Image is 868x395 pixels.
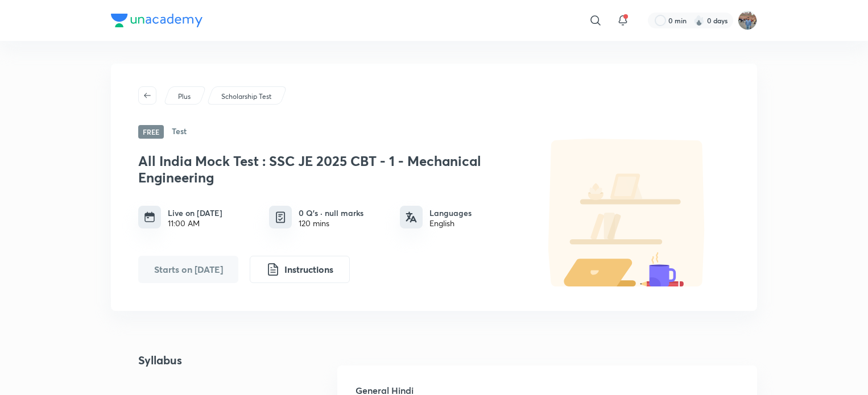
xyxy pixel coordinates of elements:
[172,125,187,139] h6: Test
[429,219,472,228] div: English
[299,219,363,228] div: 120 mins
[250,256,350,283] button: Instructions
[178,92,191,102] p: Plus
[299,207,363,219] h6: 0 Q’s · null marks
[138,256,238,283] button: Starts on Oct 5
[274,210,288,224] img: quiz info
[144,211,155,223] img: timing
[168,219,222,228] div: 11:00 AM
[429,207,472,219] h6: Languages
[693,15,705,26] img: streak
[168,207,222,219] h6: Live on [DATE]
[138,125,164,139] span: Free
[406,211,417,223] img: languages
[525,139,730,286] img: default
[138,153,519,186] h3: All India Mock Test : SSC JE 2025 CBT - 1 - Mechanical Engineering
[266,263,280,276] img: instruction
[111,14,202,27] img: Company Logo
[220,92,274,102] a: Scholarship Test
[176,92,193,102] a: Plus
[738,11,757,30] img: Gangesh Yadav
[221,92,271,102] p: Scholarship Test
